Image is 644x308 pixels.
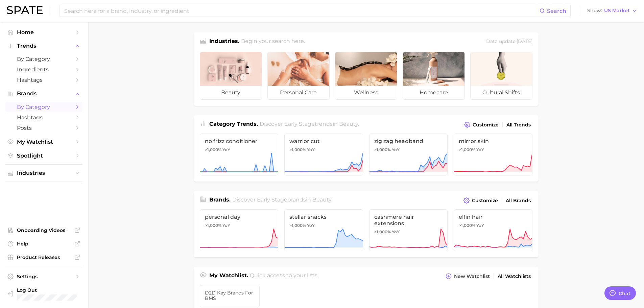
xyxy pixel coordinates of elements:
a: Home [5,27,82,38]
span: Customize [473,122,499,128]
input: Search here for a brand, industry, or ingredient [64,5,540,17]
span: >1,000% [205,223,221,228]
span: Customize [472,198,498,204]
span: Product Releases [17,254,71,260]
a: Hashtags [5,112,82,123]
span: Posts [17,125,71,131]
a: by Category [5,54,82,64]
a: personal day>1,000% YoY [200,209,279,251]
button: Trends [5,41,82,51]
a: homecare [403,52,465,100]
span: Category Trends . [209,121,258,127]
span: zig zag headband [374,138,443,144]
button: Customize [462,120,500,129]
span: Show [587,9,602,13]
a: D2D Key Brands for BMS [200,285,260,307]
span: Search [547,8,566,14]
span: Discover Early Stage brands in . [232,196,332,203]
a: zig zag headband>1,000% YoY [369,134,448,175]
span: Settings [17,274,71,280]
span: New Watchlist [454,274,490,279]
span: Industries [17,170,71,176]
span: cashmere hair extensions [374,214,443,227]
span: Hashtags [17,114,71,121]
span: Brands . [209,196,231,203]
a: wellness [335,52,397,100]
button: Customize [462,196,499,205]
a: beauty [200,52,262,100]
a: warrior cut>1,000% YoY [284,134,363,175]
span: Help [17,241,71,247]
span: Ingredients [17,66,71,73]
h1: My Watchlist. [209,271,248,281]
button: Industries [5,168,82,178]
span: beauty [312,196,331,203]
span: beauty [339,121,358,127]
span: D2D Key Brands for BMS [205,290,255,301]
span: Discover Early Stage trends in . [260,121,359,127]
span: My Watchlist [17,139,71,145]
a: personal care [267,52,330,100]
span: warrior cut [289,138,358,144]
span: YoY [392,147,400,152]
span: >1,000% [289,223,306,228]
span: YoY [307,223,315,228]
a: by Category [5,102,82,112]
span: YoY [222,223,230,228]
span: >1,000% [289,147,306,152]
span: no frizz conditioner [205,138,273,144]
a: Hashtags [5,75,82,85]
span: >1,000% [374,229,391,234]
span: Onboarding Videos [17,227,71,233]
button: ShowUS Market [586,6,639,15]
a: elfin hair>1,000% YoY [454,209,532,251]
span: by Category [17,56,71,62]
span: >1,000% [374,147,391,152]
span: >1,000% [459,147,475,152]
a: My Watchlist [5,137,82,147]
a: cultural shifts [470,52,532,100]
a: All Trends [505,120,532,129]
span: YoY [222,147,230,152]
span: Log Out [17,287,77,293]
span: All Watchlists [498,274,531,279]
a: Settings [5,271,82,282]
span: beauty [200,86,262,99]
button: New Watchlist [444,271,491,281]
span: Spotlight [17,152,71,159]
span: personal care [268,86,329,99]
span: personal day [205,214,273,220]
a: Posts [5,123,82,133]
span: cultural shifts [471,86,532,99]
div: Data update: [DATE] [486,37,532,46]
a: stellar snacks>1,000% YoY [284,209,363,251]
a: All Brands [504,196,532,205]
span: Brands [17,91,71,97]
span: homecare [403,86,464,99]
a: Ingredients [5,64,82,75]
a: no frizz conditioner>1,000% YoY [200,134,279,175]
a: Product Releases [5,252,82,262]
a: cashmere hair extensions>1,000% YoY [369,209,448,251]
span: elfin hair [459,214,527,220]
span: Trends [17,43,71,49]
span: YoY [307,147,315,152]
span: >1,000% [205,147,221,152]
span: by Category [17,104,71,110]
span: US Market [604,9,630,13]
span: All Trends [506,122,531,128]
h1: Industries. [209,37,239,46]
a: All Watchlists [496,272,532,281]
span: Home [17,29,71,35]
span: YoY [476,223,484,228]
img: SPATE [7,6,43,14]
span: >1,000% [459,223,475,228]
a: Onboarding Videos [5,225,82,235]
span: Hashtags [17,77,71,83]
h2: Begin your search here. [241,37,305,46]
a: mirror skin>1,000% YoY [454,134,532,175]
a: Log out. Currently logged in with e-mail kaitlyn.olert@loreal.com. [5,285,82,303]
a: Spotlight [5,150,82,161]
span: YoY [392,229,400,235]
button: Brands [5,89,82,99]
